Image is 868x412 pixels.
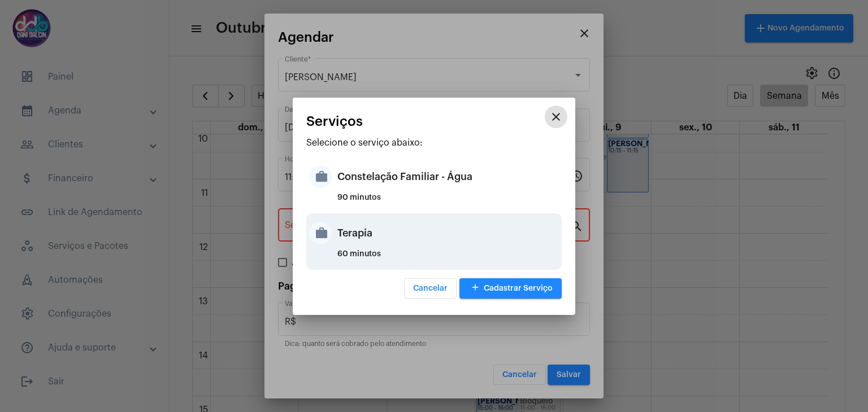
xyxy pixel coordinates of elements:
[309,222,332,244] mat-icon: work
[309,165,332,188] mat-icon: work
[337,160,559,194] div: Constelação Familiar - Água
[468,280,482,296] mat-icon: add
[306,138,562,148] p: Selecione o serviço abaixo:
[404,278,457,299] button: Cancelar
[337,216,559,250] div: Terapia
[337,194,559,211] div: 90 minutos
[337,250,559,267] div: 60 minutos
[549,110,563,124] mat-icon: close
[468,284,553,292] span: Cadastrar Serviço
[459,278,562,299] button: Cadastrar Serviço
[413,284,448,292] span: Cancelar
[306,114,363,129] span: Serviços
